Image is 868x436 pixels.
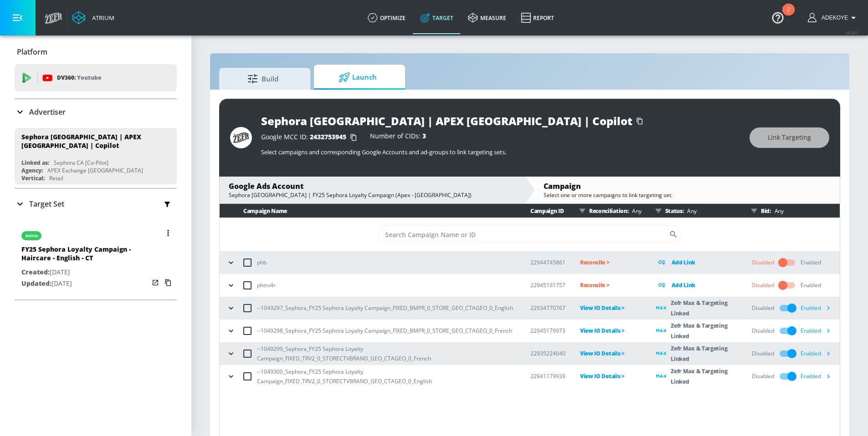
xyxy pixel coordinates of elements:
p: --1049297_Sephora_FY25 Sephora Loyalty Campaign_FIXED_BMPR_0_STORE_GEO_CTAGEO_0_English [257,303,513,313]
div: Target Set [15,189,177,219]
th: Campaign ID [516,204,565,218]
p: phb [257,258,267,267]
div: Sephora [GEOGRAPHIC_DATA] | APEX [GEOGRAPHIC_DATA] | Copilot [21,132,162,150]
div: Enabled [801,259,821,267]
div: Agency: [21,167,43,174]
p: Add Link [672,280,696,290]
div: Add Link [656,280,737,290]
p: [DATE] [21,267,149,278]
div: Disabled [752,327,774,335]
a: measure [461,1,514,34]
p: Platform [17,47,47,57]
p: Advertiser [29,107,66,117]
button: Copy Targeting Set Link [162,276,175,289]
div: FY25 Sephora Loyalty Campaign - Haircare - English - CT [21,245,149,267]
div: Bid: [747,204,835,218]
a: Target [413,1,461,34]
div: Sephora [GEOGRAPHIC_DATA] | APEX [GEOGRAPHIC_DATA] | CopilotLinked as:Sephora CA [Co-Pilot]Agency... [15,128,177,184]
input: Search Campaign Name or ID [378,225,669,243]
span: 2432753945 [310,132,346,141]
p: Select campaigns and corresponding Google Accounts and ad-groups to link targeting sets. [261,148,740,156]
p: 22945179973 [530,326,565,335]
div: Atrium [88,14,114,22]
p: Reconcile > [580,257,642,268]
p: View IO Details > [580,371,642,381]
div: activeFY25 Sephora Loyalty Campaign - Haircare - English - CTCreated:[DATE]Updated:[DATE] [15,222,177,296]
div: Enabled [801,281,821,289]
p: Zefr Max & Targeting Linked [671,320,737,341]
p: DV360: [57,73,101,83]
p: Reconcile > [580,280,642,290]
div: Vertical: [21,174,45,182]
p: Zefr Max & Targeting Linked [671,343,737,364]
div: Disabled [752,350,774,358]
span: 3 [422,132,426,140]
div: Number of CIDs: [370,133,426,142]
div: Status: [652,204,737,218]
div: Platform [15,39,177,65]
p: Add Link [672,257,696,268]
p: View IO Details > [580,303,642,313]
span: v 4.28.0 [846,30,859,35]
a: Report [514,1,561,34]
button: Adekoye [808,12,859,23]
span: login as: adekoye.oladapo@zefr.com [818,15,848,21]
div: active [26,233,38,238]
div: Sephora [GEOGRAPHIC_DATA] | FY25 Sephora Loyalty Campaign (Apex - [GEOGRAPHIC_DATA]) [229,191,516,199]
div: Google MCC ID: [261,133,361,142]
div: Reconciliation: [575,204,642,218]
p: View IO Details > [580,325,642,336]
p: View IO Details > [580,348,642,359]
p: --1049300_Sephora_FY25 Sephora Loyalty Campaign_FIXED_TRV2_0_STORECTVBRAND_GEO_CTAGEO_0_English [257,367,516,386]
p: 22935224040 [530,349,565,358]
button: Open Resource Center, 2 new notifications [765,5,791,30]
div: Enabled [801,324,835,338]
div: Advertiser [15,99,177,125]
p: 22945191757 [530,280,565,290]
div: Select one or more campaigns to link targeting set. [544,191,831,199]
div: 2 [787,10,790,21]
span: Build [228,68,298,90]
div: Google Ads AccountSephora [GEOGRAPHIC_DATA] | FY25 Sephora Loyalty Campaign (Apex - [GEOGRAPHIC_D... [220,177,525,203]
p: 22944745861 [530,258,565,267]
a: optimize [360,1,413,34]
div: Enabled [801,301,835,315]
div: Linked as: [21,159,49,167]
p: Youtube [77,73,101,82]
span: Updated: [21,279,51,288]
p: 22941179939 [530,371,565,381]
p: 22934770767 [530,303,565,313]
div: Search CID Name or Number [378,225,681,243]
div: Campaign [544,181,831,191]
p: --1049299_Sephora_FY25 Sephora Loyalty Campaign_FIXED_TRV2_0_STORECTVBRAND_GEO_CTAGEO_0_French [257,344,516,363]
p: phtrv4r [257,280,276,290]
span: Created: [21,268,50,276]
p: Zefr Max & Targeting Linked [671,366,737,387]
div: APEX Exchange [GEOGRAPHIC_DATA] [47,167,143,174]
div: Enabled [801,347,835,360]
div: Disabled [752,304,774,312]
p: Any [628,206,641,216]
p: --1049298_Sephora_FY25 Sephora Loyalty Campaign_FIXED_BMPR_0_STORE_GEO_CTAGEO_0_French [257,326,512,335]
p: Any [683,206,696,216]
div: Enabled [801,370,835,383]
div: Google Ads Account [229,181,516,191]
p: Zefr Max & Targeting Linked [671,298,737,319]
div: DV360: Youtube [15,64,177,91]
div: Add Link [656,257,737,268]
div: Sephora CA [Co-Pilot] [54,159,108,167]
div: Disabled [752,259,774,267]
span: Launch [323,66,392,88]
div: Sephora [GEOGRAPHIC_DATA] | APEX [GEOGRAPHIC_DATA] | Copilot [261,113,632,128]
a: Atrium [72,11,114,25]
div: Disabled [752,281,774,289]
p: [DATE] [21,278,149,289]
div: Disabled [752,372,774,380]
